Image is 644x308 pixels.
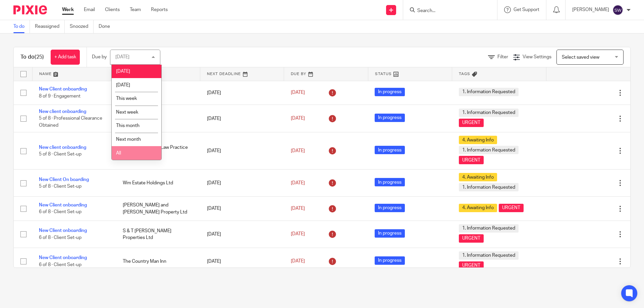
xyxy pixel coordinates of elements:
[39,109,86,114] a: New client onboarding
[116,197,200,221] td: [PERSON_NAME] and [PERSON_NAME] Property Ltd
[291,116,305,121] span: [DATE]
[200,248,284,275] td: [DATE]
[375,178,405,186] span: In progress
[35,54,44,60] span: (25)
[39,184,82,189] span: 5 of 8 · Client Set-up
[459,251,519,260] span: 1. Information Requested
[291,181,305,185] span: [DATE]
[459,224,519,233] span: 1. Information Requested
[375,204,405,212] span: In progress
[116,110,138,115] span: Next week
[291,206,305,211] span: [DATE]
[572,6,609,13] p: [PERSON_NAME]
[375,229,405,238] span: In progress
[62,6,74,13] a: Work
[39,228,87,233] a: New Client onboarding
[459,72,470,76] span: Tags
[39,152,82,157] span: 5 of 8 · Client Set-up
[39,87,87,91] a: New Client onboarding
[499,204,524,212] span: URGENT
[200,132,284,170] td: [DATE]
[116,123,140,128] span: This month
[417,8,477,14] input: Search
[459,109,519,117] span: 1. Information Requested
[459,183,519,191] span: 1. Information Requested
[562,55,599,60] span: Select saved view
[39,177,89,182] a: New Client On boarding
[459,88,519,96] span: 1. Information Requested
[375,146,405,154] span: In progress
[13,20,30,33] a: To do
[92,54,107,60] p: Due by
[116,69,130,74] span: [DATE]
[116,221,200,248] td: S & T [PERSON_NAME] Properties Ltd
[375,114,405,122] span: In progress
[39,235,82,240] span: 6 of 8 · Client Set-up
[459,146,519,154] span: 1. Information Requested
[200,221,284,248] td: [DATE]
[116,83,130,87] span: [DATE]
[105,6,120,13] a: Clients
[459,173,497,181] span: 4. Awaiting Info
[375,256,405,265] span: In progress
[459,156,484,164] span: URGENT
[116,170,200,197] td: Wm Estate Holdings Ltd
[200,105,284,132] td: [DATE]
[35,20,65,33] a: Reassigned
[116,248,200,275] td: The Country Man Inn
[70,20,94,33] a: Snoozed
[291,259,305,264] span: [DATE]
[200,81,284,105] td: [DATE]
[116,151,121,156] span: All
[39,210,82,214] span: 6 of 8 · Client Set-up
[39,94,80,99] span: 8 of 9 · Engagement
[39,262,82,267] span: 6 of 8 · Client Set-up
[99,20,115,33] a: Done
[39,145,86,150] a: New client onboarding
[13,5,47,14] img: Pixie
[39,255,87,260] a: New Client onboarding
[291,148,305,153] span: [DATE]
[523,55,551,59] span: View Settings
[200,197,284,221] td: [DATE]
[459,261,484,270] span: URGENT
[84,6,95,13] a: Email
[20,54,44,61] h1: To do
[116,137,141,142] span: Next month
[151,6,168,13] a: Reports
[39,116,102,128] span: 5 of 8 · Professional Clearance Obtained
[459,234,484,243] span: URGENT
[459,204,497,212] span: 4. Awaiting Info
[115,55,129,59] div: [DATE]
[39,203,87,207] a: New Client onboarding
[459,136,497,144] span: 4. Awaiting Info
[459,119,484,127] span: URGENT
[200,170,284,197] td: [DATE]
[375,88,405,96] span: In progress
[291,90,305,95] span: [DATE]
[497,55,508,59] span: Filter
[612,5,623,15] img: svg%3E
[130,6,141,13] a: Team
[116,96,137,101] span: This week
[291,232,305,237] span: [DATE]
[514,7,539,12] span: Get Support
[51,50,80,65] a: + Add task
